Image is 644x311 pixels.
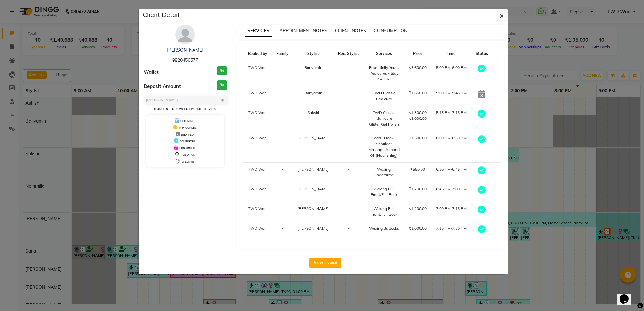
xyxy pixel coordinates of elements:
td: - [334,221,364,238]
span: Banyamin [304,65,322,70]
span: DROPPED [181,133,194,136]
span: [PERSON_NAME] [298,167,329,172]
td: 5:45 PM-7:15 PM [431,106,471,131]
td: 7:00 PM-7:15 PM [431,202,471,221]
td: 6:00 PM-6:30 PM [431,131,471,163]
td: - [272,61,293,86]
td: TWD Worli [243,106,272,131]
span: [PERSON_NAME] [298,186,329,191]
td: TWD Worli [243,202,272,221]
div: Head+ Neck + Shoulder Massage Almond Oil (Nourishing) [368,135,401,158]
span: Deposit Amount [144,83,181,90]
a: [PERSON_NAME] [167,47,203,53]
span: CHECK-IN [182,160,194,163]
h5: Client Detail [143,10,179,20]
td: - [334,131,364,163]
div: TWD Classic Manicure [368,110,401,121]
td: - [334,86,364,106]
div: Waxing Full Front/Full Back [368,186,401,198]
span: Sakshi [308,110,319,115]
td: - [334,61,364,86]
span: [PERSON_NAME] [298,206,329,211]
th: Status [471,47,492,61]
span: 9820456577 [172,57,198,63]
iframe: chat widget [617,285,638,305]
td: TWD Worli [243,163,272,182]
td: - [334,163,364,182]
td: - [334,106,364,131]
div: Glitter Gel Polish [368,121,401,127]
td: TWD Worli [243,131,272,163]
th: Stylist [293,47,334,61]
td: 5:00 PM-5:45 PM [431,86,471,106]
span: Banyamin [304,90,322,95]
th: Services [364,47,404,61]
td: - [272,221,293,238]
div: ₹1,200.00 [408,206,427,212]
td: TWD Worli [243,61,272,86]
span: IN PROGRESS [179,126,196,129]
div: TWD Classic Pedicure [368,90,401,102]
span: CONSUMPTION [374,28,407,33]
th: Price [404,47,431,61]
td: - [272,182,293,202]
td: - [272,86,293,106]
td: 6:30 PM-6:45 PM [431,163,471,182]
td: - [334,202,364,221]
small: Change in status will apply to all services. [154,108,217,111]
th: Family [272,47,293,61]
td: TWD Worli [243,182,272,202]
span: CONFIRMED [179,146,195,150]
div: ₹2,000.00 [408,116,427,121]
span: Wallet [144,69,159,76]
td: - [272,106,293,131]
div: ₹1,000.00 [408,225,427,231]
td: TWD Worli [243,221,272,238]
span: [PERSON_NAME] [298,226,329,231]
th: Req. Stylist [334,47,364,61]
div: Waxing Full Front/Full Back [368,206,401,217]
img: avatar [175,25,195,44]
td: TWD Worli [243,86,272,106]
div: Waxing Buttocks [368,225,401,231]
div: ₹1,300.00 [408,110,427,116]
span: CLIENT NOTES [335,28,366,33]
td: - [272,202,293,221]
span: TENTATIVE [181,153,195,156]
span: SERVICES [245,25,272,37]
button: View Invoice [309,258,341,268]
th: Booked by [243,47,272,61]
div: ₹550.00 [408,166,427,172]
div: ₹3,600.00 [408,65,427,71]
span: UPCOMING [180,119,194,123]
div: ₹1,650.00 [408,90,427,96]
h3: ₹0 [217,66,227,76]
div: ₹1,500.00 [408,135,427,141]
span: APPOINTMENT NOTES [279,28,327,33]
div: Waxing Underarms [368,166,401,178]
span: COMPLETED [180,140,195,143]
td: - [334,182,364,202]
div: Essentially Yours Pedicures - Stay Youthful [368,65,401,82]
th: Time [431,47,471,61]
td: - [272,131,293,163]
td: 6:45 PM-7:00 PM [431,182,471,202]
div: ₹1,200.00 [408,186,427,192]
td: 7:15 PM-7:30 PM [431,221,471,238]
span: [PERSON_NAME] [298,136,329,140]
td: 5:00 PM-6:00 PM [431,61,471,86]
td: - [272,163,293,182]
h3: ₹0 [217,80,227,90]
